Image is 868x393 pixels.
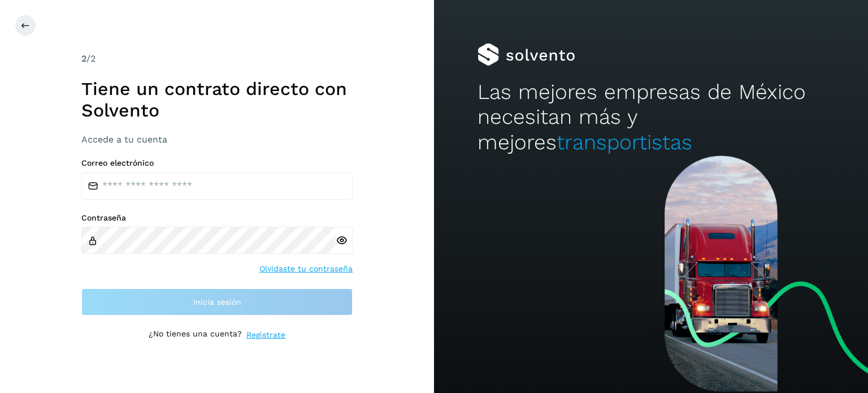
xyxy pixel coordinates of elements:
label: Contraseña [81,213,353,223]
p: ¿No tienes una cuenta? [149,329,242,341]
span: transportistas [557,130,692,154]
h1: Tiene un contrato directo con Solvento [81,78,353,122]
label: Correo electrónico [81,158,353,168]
h3: Accede a tu cuenta [81,134,353,145]
span: Inicia sesión [193,298,241,306]
button: Inicia sesión [81,288,353,316]
span: 2 [81,53,86,64]
h2: Las mejores empresas de México necesitan más y mejores [478,80,824,155]
a: Regístrate [246,329,285,341]
a: Olvidaste tu contraseña [259,263,353,275]
div: /2 [81,52,353,66]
